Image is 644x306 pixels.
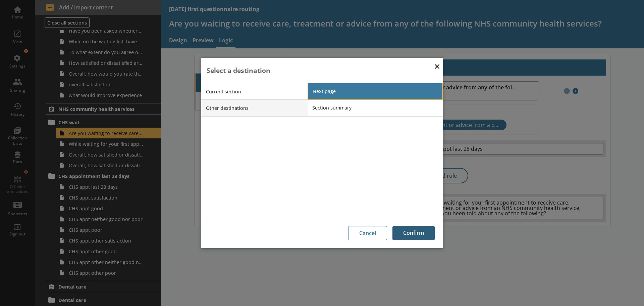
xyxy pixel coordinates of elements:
button: Confirm [392,226,435,240]
li: Other destinations [201,99,308,116]
button: Close [432,58,442,74]
span: Next page [313,88,448,94]
button: Cancel [348,226,387,240]
li: Current section [201,83,308,100]
div: Select a destination [207,66,270,75]
span: Section summary [312,104,447,111]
